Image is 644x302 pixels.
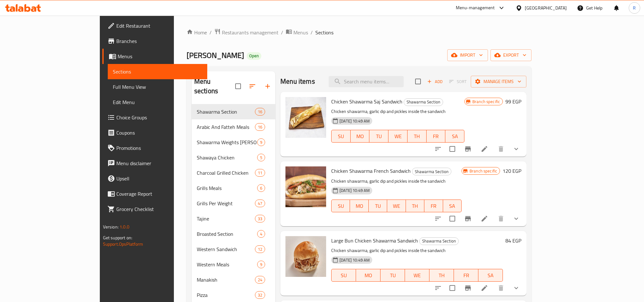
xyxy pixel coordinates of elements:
[113,68,202,75] span: Sections
[281,29,283,36] li: /
[192,272,275,287] div: Manakish24
[192,104,275,119] div: Shawarma Section16
[255,124,265,130] span: 16
[383,271,402,280] span: TU
[425,77,445,87] span: Add item
[255,216,265,222] span: 33
[460,141,476,157] button: Branch-specific-item
[286,28,308,37] a: Menus
[329,76,404,87] input: search
[197,184,257,192] span: Grills Meals
[102,156,207,171] a: Menu disclaimer
[337,257,372,263] span: [DATE] 10:49 AM
[255,169,265,177] div: items
[369,130,388,143] button: TU
[197,245,255,253] span: Western Sandwich
[197,230,257,238] span: Broasted Section
[509,211,524,226] button: show more
[257,139,265,145] span: 9
[285,97,326,138] img: Chicken Shawarma Saj Sandwich
[471,76,526,88] button: Manage items
[460,211,476,226] button: Branch-specific-item
[197,138,257,146] span: Shawarma Weights [PERSON_NAME]
[406,200,424,212] button: TH
[446,281,459,295] span: Select to update
[405,269,429,282] button: WE
[467,168,500,174] span: Branch specific
[257,184,265,192] div: items
[404,98,443,106] span: Shawarma Section
[197,108,255,116] span: Shawarma Section
[493,280,509,296] button: delete
[247,53,261,59] span: Open
[380,269,405,282] button: TU
[192,165,275,180] div: Charcoal Grilled Chicken11
[356,269,380,282] button: MO
[493,211,509,226] button: delete
[331,269,356,282] button: SU
[108,95,207,110] a: Edit Menu
[255,246,265,252] span: 12
[334,271,353,280] span: SU
[334,132,348,141] span: SU
[496,51,526,59] span: export
[102,49,207,64] a: Menus
[427,130,446,143] button: FR
[391,132,405,141] span: WE
[387,200,406,212] button: WE
[337,187,372,193] span: [DATE] 10:49 AM
[285,166,326,207] img: Chicken Shawarma French Sandwich
[481,145,488,153] a: Edit menu item
[503,166,521,175] h6: 120 EGP
[460,280,476,296] button: Branch-specific-item
[102,110,207,125] a: Choice Groups
[481,271,500,280] span: SA
[197,276,255,284] div: Manakish
[410,132,424,141] span: TH
[102,140,207,156] a: Promotions
[255,277,265,283] span: 24
[197,261,257,268] div: Western Meals
[197,169,255,177] span: Charcoal Grilled Chicken
[481,284,488,292] a: Edit menu item
[192,196,275,211] div: Grills Per Weight47
[116,144,202,152] span: Promotions
[197,154,257,161] div: Shawaya Chicken
[446,142,459,156] span: Select to update
[353,201,366,211] span: MO
[192,226,275,242] div: Broasted Section4
[197,138,257,146] div: Shawarma Weights Per Kilo
[257,230,265,238] div: items
[260,79,275,94] button: Add section
[108,64,207,79] a: Sections
[470,99,503,105] span: Branch specific
[351,130,370,143] button: MO
[331,236,418,245] span: Large Bun Chicken Shawarma Sandwich
[424,200,443,212] button: FR
[102,171,207,186] a: Upsell
[197,291,255,299] div: Pizza
[285,236,326,277] img: Large Bun Chicken Shawarma Sandwich
[454,269,478,282] button: FR
[116,129,202,137] span: Coupons
[369,200,387,212] button: TU
[430,280,446,296] button: sort-choices
[257,231,265,237] span: 4
[197,123,255,131] span: Arabic And Fatteh Meals
[280,77,315,86] h2: Menu items
[443,200,462,212] button: SA
[103,223,119,231] span: Version:
[430,141,446,157] button: sort-choices
[113,83,202,91] span: Full Menu View
[404,98,443,106] div: Shawarma Section
[359,271,378,280] span: MO
[331,247,503,255] p: Chicken shawarma, garlic dip and pickles inside the sandwich
[108,79,207,95] a: Full Menu View
[388,130,408,143] button: WE
[197,200,255,207] div: Grills Per Weight
[192,257,275,272] div: Western Meals9
[372,132,386,141] span: TU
